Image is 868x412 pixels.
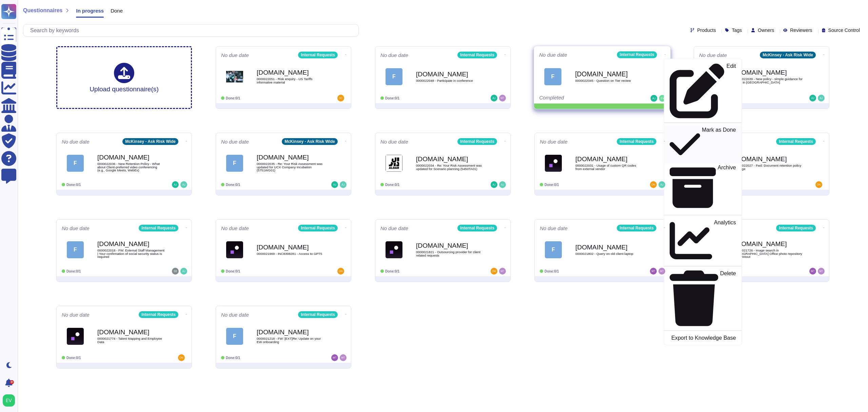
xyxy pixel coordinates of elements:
b: [DOMAIN_NAME] [257,154,324,161]
div: Internal Requests [776,138,816,145]
img: user [180,268,187,275]
span: Done: 0/1 [66,269,81,273]
span: No due date [62,139,90,144]
span: 0000021821 - Outsourcing provider for client related requests [416,250,484,257]
img: Logo [545,155,562,172]
div: F [386,68,402,85]
img: user [172,268,179,275]
img: user [499,181,506,188]
span: 0000021726 - image search in [GEOGRAPHIC_DATA] Office photo repository for printout [735,249,803,259]
span: 0000022034 - Re: Your Risk Assessment was updated for Scenario planning (5450TA01) [416,164,484,170]
div: Internal Requests [298,225,338,231]
img: user [180,181,187,188]
div: Internal Requests [457,225,497,231]
div: Internal Requests [617,51,657,58]
img: user [340,181,347,188]
b: [DOMAIN_NAME] [416,156,484,162]
p: Export to Knowledge Base [671,335,736,341]
span: Done: 0/1 [545,183,559,187]
p: Edit [727,63,736,118]
img: user [650,95,657,102]
span: No due date [221,312,249,317]
a: Edit [664,62,742,120]
p: Delete [720,271,736,326]
span: In progress [76,8,104,13]
img: user [658,181,665,188]
span: No due date [380,53,408,58]
div: 9+ [10,380,14,384]
div: McKinsey - Ask Risk Wide [282,138,338,145]
b: [DOMAIN_NAME] [575,71,644,77]
span: Done: 0/1 [385,269,399,273]
span: 0000022027 - Fwd: Document retention policy change [735,164,803,170]
img: user [658,268,665,275]
span: Done [111,8,123,13]
a: Export to Knowledge Base [664,334,742,342]
div: McKinsey - Ask Risk Wide [760,52,816,58]
img: user [178,354,185,361]
b: [DOMAIN_NAME] [97,154,165,161]
span: Owners [758,28,774,33]
img: user [659,95,666,102]
div: F [544,68,561,85]
span: 0000021774 - Talent Mapping and Employee Data [97,337,165,343]
span: No due date [62,226,90,231]
div: F [545,241,562,258]
button: user [1,393,20,408]
img: Logo [386,155,402,172]
span: Done: 0/1 [226,356,240,360]
span: 0000022018 - FW: External Staff Management | Your confirmation of social security status is required [97,249,165,259]
img: user [172,181,179,188]
span: 0000022036 - New Retention Policy - What about Client-preferred video conferencing (e.g., Google ... [97,162,165,172]
span: Tags [732,28,742,33]
span: 0000022031 - Usage of custom QR codes from external vendor [575,164,643,170]
img: user [650,181,657,188]
p: Analytics [714,220,736,262]
p: Archive [718,165,736,211]
span: No due date [540,139,568,144]
b: [DOMAIN_NAME] [257,69,324,76]
span: Questionnaires [23,8,62,13]
span: No due date [221,226,249,231]
img: user [818,268,825,275]
span: Done: 0/1 [226,269,240,273]
img: user [491,95,497,101]
b: [DOMAIN_NAME] [97,241,165,247]
div: Internal Requests [139,311,178,318]
img: Logo [226,241,243,258]
div: Upload questionnaire(s) [90,63,159,92]
div: Internal Requests [617,138,656,145]
b: [DOMAIN_NAME] [257,329,324,335]
span: Done: 0/1 [545,269,559,273]
b: [DOMAIN_NAME] [416,71,484,77]
span: 0000021802 - Query on old client laptop [575,252,643,256]
span: 0000021218 - FW: [EXT]Re: Update on your EW onboarding [257,337,324,343]
b: [DOMAIN_NAME] [735,69,803,76]
span: Done: 0/1 [226,96,240,100]
b: [DOMAIN_NAME] [416,242,484,249]
img: user [818,95,825,101]
img: user [499,268,506,275]
b: [DOMAIN_NAME] [575,156,643,162]
img: Logo [67,328,84,345]
span: No due date [380,226,408,231]
div: Internal Requests [457,52,497,58]
img: user [809,95,816,101]
b: [DOMAIN_NAME] [735,241,803,247]
span: 0000022048 - Participate in conference [416,79,484,82]
img: user [3,394,15,407]
span: Done: 0/1 [385,96,399,100]
span: 0000022035 - Re: Your Risk Assessment was updated for UCX Company Incubation (5751WG01) [257,162,324,172]
div: Internal Requests [776,225,816,231]
img: user [650,268,657,275]
b: [DOMAIN_NAME] [575,244,643,250]
div: Completed [539,95,623,102]
span: Products [697,28,716,33]
input: Search by keywords [27,24,358,36]
a: Archive [664,163,742,212]
div: F [226,328,243,345]
img: user [337,95,344,101]
a: Mark as Done [664,126,742,163]
img: user [499,95,506,101]
img: user [815,181,822,188]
